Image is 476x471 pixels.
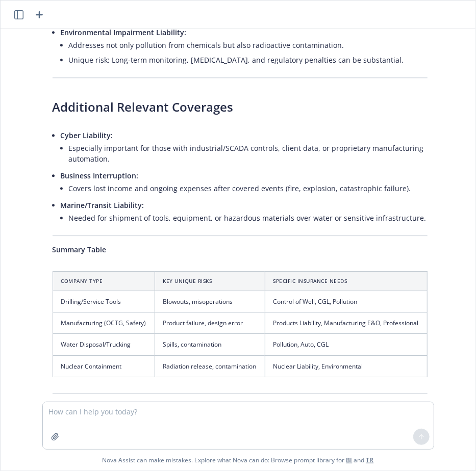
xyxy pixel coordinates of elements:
li: Covers lost income and ongoing expenses after covered events (fire, explosion, catastrophic failu... [69,181,428,196]
h3: Additional Relevant Coverages [53,98,428,116]
td: Nuclear Liability, Environmental [265,355,427,377]
a: TR [366,456,374,464]
span: Cyber Liability: [61,130,113,140]
th: Key Unique Risks [155,271,265,291]
td: Drilling/Service Tools [53,291,155,312]
td: Blowouts, misoperations [155,291,265,312]
td: Radiation release, contamination [155,355,265,377]
span: Marine/Transit Liability: [61,200,144,210]
td: Control of Well, CGL, Pollution [265,291,427,312]
li: Needed for shipment of tools, equipment, or hazardous materials over water or sensitive infrastru... [69,211,428,225]
span: Environmental Impairment Liability: [61,28,187,37]
td: Water Disposal/Trucking [53,334,155,355]
td: Spills, contamination [155,334,265,355]
td: Products Liability, Manufacturing E&O, Professional [265,312,427,334]
span: Summary Table [53,245,107,254]
span: Business Interruption: [61,171,139,180]
li: Unique risk: Long-term monitoring, [MEDICAL_DATA], and regulatory penalties can be substantial. [69,53,428,67]
td: Pollution, Auto, CGL [265,334,427,355]
li: Especially important for those with industrial/SCADA controls, client data, or proprietary manufa... [69,141,428,166]
td: Manufacturing (OCTG, Safety) [53,312,155,334]
a: BI [346,456,353,464]
th: Specific Insurance Needs [265,271,427,291]
td: Nuclear Containment [53,355,155,377]
th: Company Type [53,271,155,291]
td: Product failure, design error [155,312,265,334]
li: Addresses not only pollution from chemicals but also radioactive contamination. [69,38,428,53]
span: Nova Assist can make mistakes. Explore what Nova can do: Browse prompt library for and [5,450,471,470]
